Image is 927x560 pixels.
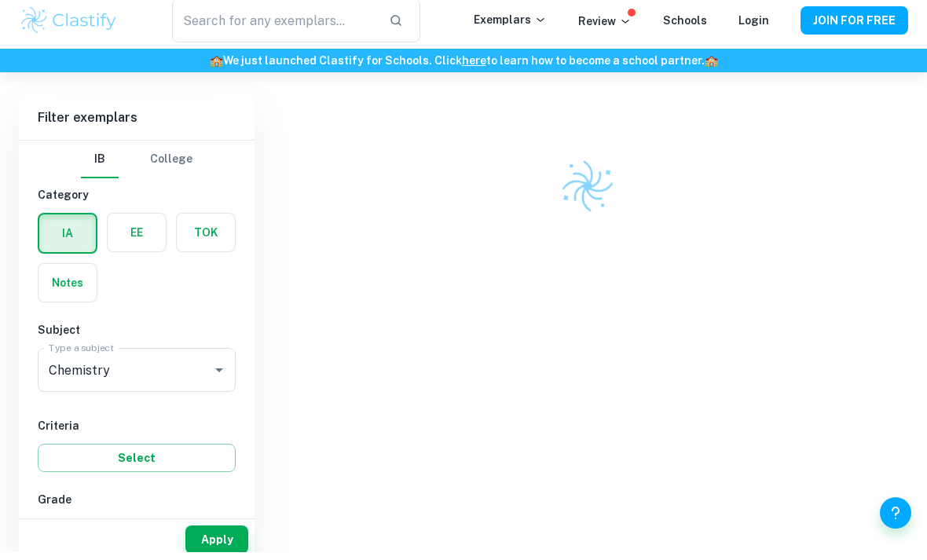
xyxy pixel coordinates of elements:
[210,62,223,75] span: 🏫
[38,194,236,211] h6: Category
[474,19,547,36] p: Exemplars
[172,6,376,50] input: Search for any exemplars...
[177,221,235,259] button: TOK
[3,60,924,77] h6: We just launched Clastify for Schools. Click to learn how to become a school partner.
[801,14,908,42] button: JOIN FOR FREE
[81,148,119,186] button: IB
[81,148,192,186] div: Filter type choice
[208,367,230,389] button: Open
[38,272,97,309] button: Notes
[663,22,707,35] a: Schools
[462,62,486,75] a: here
[150,148,192,186] button: College
[49,349,114,362] label: Type a subject
[556,163,620,226] img: Clastify logo
[38,499,236,516] h6: Grade
[738,22,769,35] a: Login
[19,13,119,44] img: Clastify logo
[108,221,166,259] button: EE
[39,222,96,260] button: IA
[705,62,718,75] span: 🏫
[880,505,911,536] button: Help and Feedback
[38,329,236,346] h6: Subject
[38,425,236,442] h6: Criteria
[19,104,255,148] h6: Filter exemplars
[38,452,236,480] button: Select
[578,20,632,38] p: Review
